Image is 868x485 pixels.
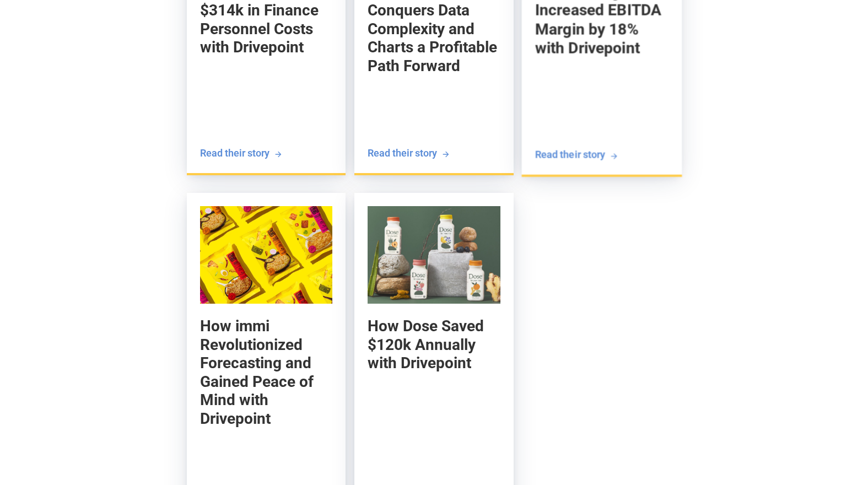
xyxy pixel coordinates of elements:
img: How immi Revolutionized Forecasting and Gained Peace of Mind with Drivepoint [200,206,332,304]
div: Read their story [535,147,605,161]
div: Read their story [368,146,437,160]
img: How Dose Saved $120k Annually with Drivepoint [368,206,500,304]
iframe: Chat Widget [670,344,868,485]
h5: How immi Revolutionized Forecasting and Gained Peace of Mind with Drivepoint [200,317,332,428]
h5: How Dose Saved $120k Annually with Drivepoint [368,317,500,373]
div: Read their story [200,146,269,160]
